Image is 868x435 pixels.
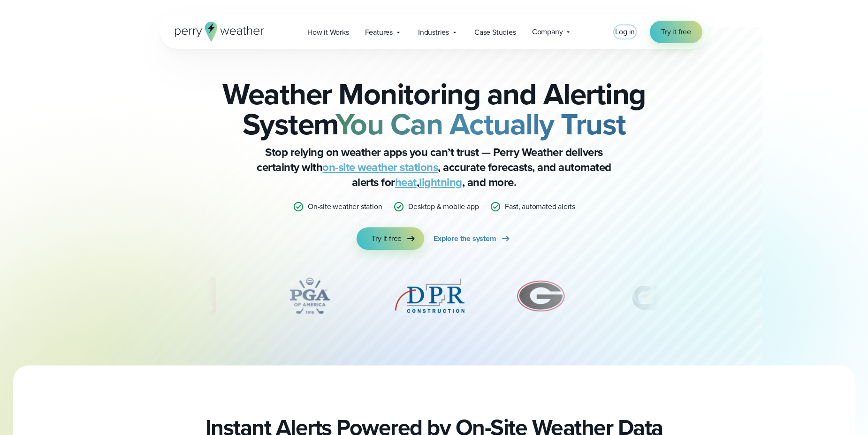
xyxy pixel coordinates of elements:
[307,27,349,38] span: How it Works
[372,233,402,244] span: Try it free
[395,174,417,191] a: heat
[128,272,227,319] img: MLB.svg
[419,174,462,191] a: lightning
[434,227,511,250] a: Explore the system
[512,272,570,319] div: 6 of 12
[357,227,424,250] a: Try it free
[322,159,438,176] a: on-site weather stations
[392,272,467,319] div: 5 of 12
[466,23,524,42] a: Case Studies
[272,272,347,319] img: PGA.svg
[392,272,467,319] img: DPR-Construction.svg
[408,201,479,212] p: Desktop & mobile app
[418,27,449,38] span: Industries
[272,272,347,319] div: 4 of 12
[308,201,382,212] p: On-site weather station
[532,26,563,38] span: Company
[615,26,635,38] a: Log in
[650,21,702,43] a: Try it free
[207,272,661,324] div: slideshow
[299,23,357,42] a: How it Works
[474,27,516,38] span: Case Studies
[207,79,661,139] h2: Weather Monitoring and Alerting System
[246,145,622,190] p: Stop relying on weather apps you can’t trust — Perry Weather delivers certainty with , accurate f...
[615,272,748,319] div: 7 of 12
[365,27,393,38] span: Features
[434,233,496,244] span: Explore the system
[335,102,626,146] strong: You Can Actually Trust
[615,272,748,319] img: Corona-Norco-Unified-School-District.svg
[512,272,570,319] img: University-of-Georgia.svg
[661,26,691,38] span: Try it free
[505,201,575,212] p: Fast, automated alerts
[128,272,227,319] div: 3 of 12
